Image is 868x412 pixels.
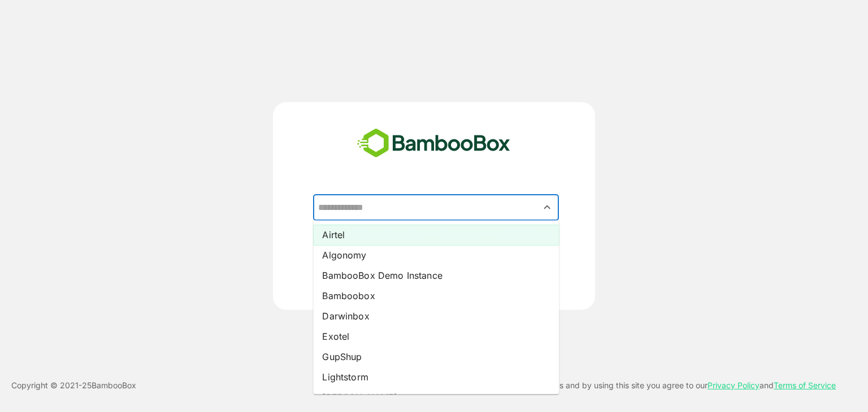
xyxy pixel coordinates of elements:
a: Privacy Policy [708,380,759,390]
li: Lightstorm [313,367,559,387]
li: [PERSON_NAME] [313,387,559,407]
li: Algonomy [313,245,559,265]
li: Bamboobox [313,286,559,306]
img: bamboobox [351,125,517,162]
a: Terms of Service [774,380,836,390]
p: This site uses cookies and by using this site you agree to our and [483,379,836,392]
li: Airtel [313,225,559,245]
button: Close [540,200,555,215]
li: Exotel [313,326,559,347]
p: Copyright © 2021- 25 BambooBox [11,379,136,392]
li: GupShup [313,347,559,367]
li: BambooBox Demo Instance [313,265,559,286]
li: Darwinbox [313,306,559,326]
